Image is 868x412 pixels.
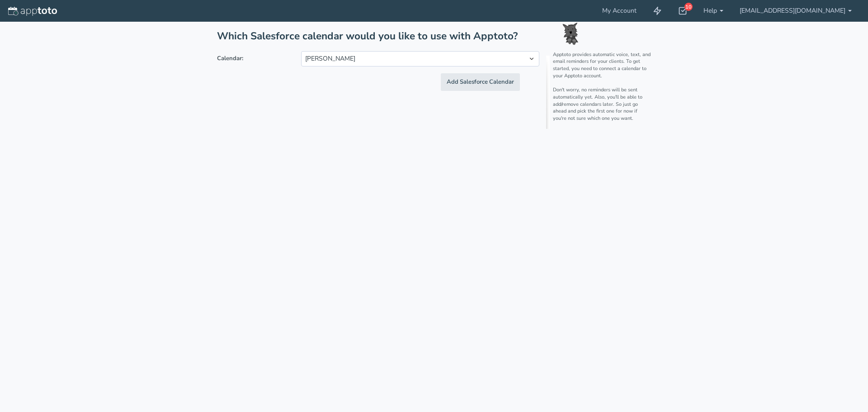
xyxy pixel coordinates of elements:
[562,23,579,45] img: toto-small.png
[8,7,57,16] img: logo-apptoto--white.svg
[441,73,520,91] button: Add Salesforce Calendar
[217,31,651,42] h2: Which Salesforce calendar would you like to use with Apptoto?
[546,51,658,129] div: Apptoto provides automatic voice, text, and email reminders for your clients. To get started, you...
[210,51,294,63] label: Calendar:
[684,3,693,11] div: 10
